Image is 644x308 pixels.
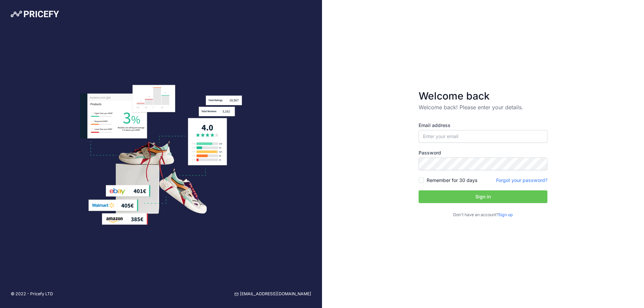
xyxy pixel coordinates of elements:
[498,212,513,217] a: Sign up
[419,130,547,143] input: Enter your email
[234,291,311,297] a: [EMAIL_ADDRESS][DOMAIN_NAME]
[11,11,59,17] img: Pricefy
[419,190,547,203] button: Sign in
[419,103,547,111] p: Welcome back! Please enter your details.
[419,149,547,156] label: Password
[419,212,547,218] p: Don't have an account?
[427,177,477,184] label: Remember for 30 days
[419,90,547,102] h3: Welcome back
[496,177,547,183] a: Forgot your password?
[11,291,53,297] p: © 2022 - Pricefy LTD
[419,122,547,129] label: Email address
